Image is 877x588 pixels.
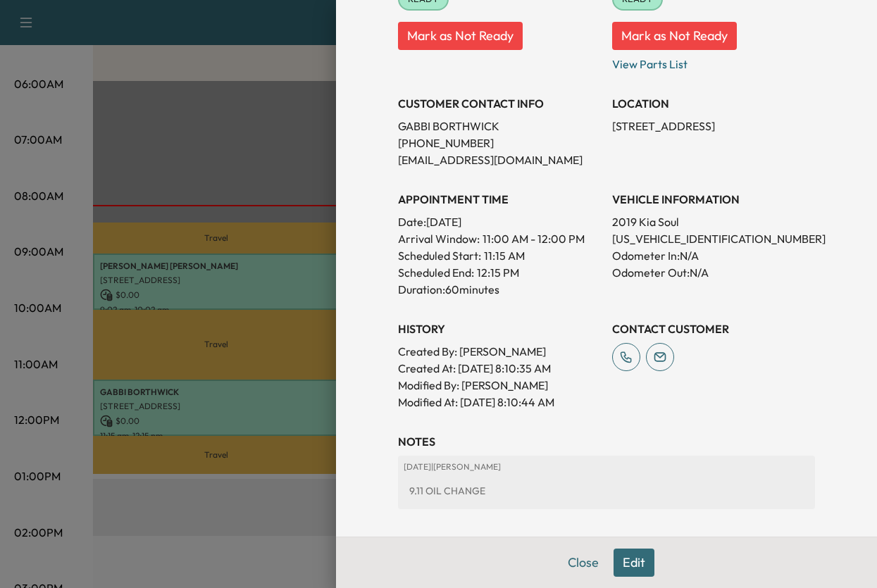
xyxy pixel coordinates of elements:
[398,343,601,360] p: Created By : [PERSON_NAME]
[398,377,601,394] p: Modified By : [PERSON_NAME]
[612,95,815,112] h3: LOCATION
[398,135,601,151] p: [PHONE_NUMBER]
[614,549,654,577] button: Edit
[398,394,601,411] p: Modified At : [DATE] 8:10:44 AM
[398,22,523,50] button: Mark as Not Ready
[559,549,608,577] button: Close
[612,247,815,264] p: Odometer In: N/A
[398,360,601,377] p: Created At : [DATE] 8:10:35 AM
[484,247,525,264] p: 11:15 AM
[398,151,601,168] p: [EMAIL_ADDRESS][DOMAIN_NAME]
[612,213,815,230] p: 2019 Kia Soul
[398,230,601,247] p: Arrival Window:
[612,118,815,135] p: [STREET_ADDRESS]
[612,230,815,247] p: [US_VEHICLE_IDENTIFICATION_NUMBER]
[398,118,601,135] p: GABBI BORTHWICK
[398,433,815,450] h3: NOTES
[483,230,585,247] span: 11:00 AM - 12:00 PM
[612,22,737,50] button: Mark as Not Ready
[477,264,519,281] p: 12:15 PM
[398,320,601,337] h3: History
[612,320,815,337] h3: CONTACT CUSTOMER
[398,213,601,230] p: Date: [DATE]
[398,191,601,208] h3: APPOINTMENT TIME
[612,191,815,208] h3: VEHICLE INFORMATION
[398,281,601,298] p: Duration: 60 minutes
[612,264,815,281] p: Odometer Out: N/A
[404,478,809,503] div: 9.11 OIL CHANGE
[398,264,474,281] p: Scheduled End:
[404,461,809,473] p: [DATE] | [PERSON_NAME]
[398,247,481,264] p: Scheduled Start:
[612,50,815,73] p: View Parts List
[398,95,601,112] h3: CUSTOMER CONTACT INFO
